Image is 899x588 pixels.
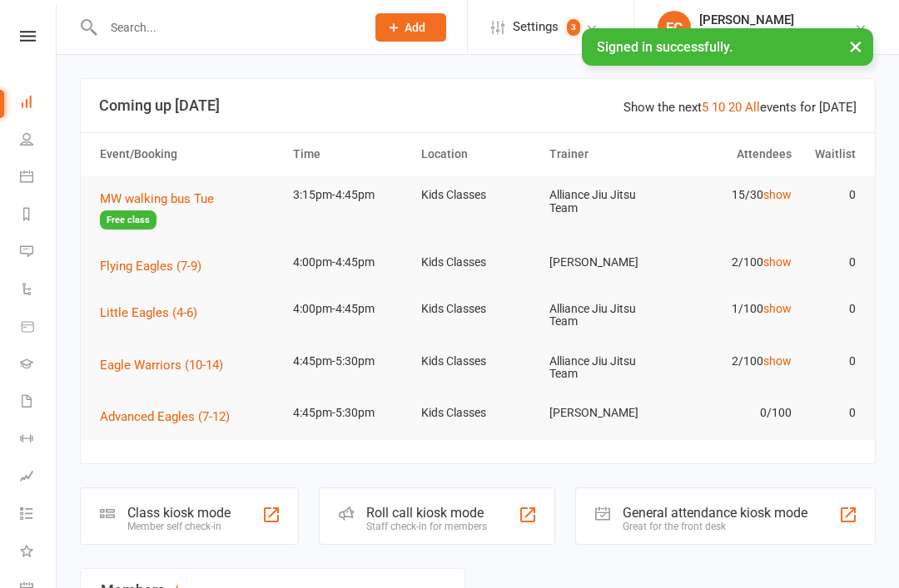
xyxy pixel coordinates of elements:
td: 15/30 [670,175,798,215]
span: Little Eagles (4-6) [100,305,197,320]
span: Settings [513,8,559,46]
th: Location [414,133,542,175]
a: 20 [728,100,742,115]
td: Kids Classes [414,243,542,282]
a: Assessments [20,459,57,497]
div: FC [658,11,691,44]
button: Flying Eagles (7-9) [100,256,213,276]
span: 3 [567,19,580,36]
td: 0 [799,243,863,282]
a: show [763,302,792,315]
td: Kids Classes [414,175,542,215]
th: Attendees [670,133,798,175]
td: Kids Classes [414,289,542,329]
button: Add [375,13,446,42]
button: MW walking bus TueFree class [100,189,278,230]
a: 5 [702,100,708,115]
button: Little Eagles (4-6) [100,303,209,323]
a: Dashboard [20,85,57,122]
a: show [763,255,792,269]
div: Alliance [GEOGRAPHIC_DATA] [699,27,854,42]
td: 0 [799,289,863,329]
a: Product Sales [20,309,57,347]
div: Great for the front desk [623,521,807,532]
td: Alliance Jiu Jitsu Team [542,175,670,228]
td: 4:45pm-5:30pm [286,393,414,432]
div: Staff check-in for members [366,521,487,532]
td: 1/100 [670,289,798,329]
td: 2/100 [670,342,798,381]
span: MW walking bus Tue [100,191,214,206]
th: Event/Booking [92,133,286,175]
input: Search... [98,16,354,39]
span: Flying Eagles (7-9) [100,259,201,274]
button: Eagle Warriors (10-14) [100,355,235,375]
td: Alliance Jiu Jitsu Team [542,342,670,394]
a: 10 [712,100,725,115]
a: Reports [20,197,57,235]
td: 0 [799,393,863,432]
h3: Coming up [DATE] [99,97,857,114]
div: General attendance kiosk mode [623,505,807,521]
div: Member self check-in [127,521,231,532]
td: 3:15pm-4:45pm [286,175,414,215]
td: 0 [799,175,863,215]
td: 4:00pm-4:45pm [286,243,414,282]
a: All [745,100,760,115]
button: Advanced Eagles (7-12) [100,407,241,427]
span: Free class [100,210,156,230]
td: Kids Classes [414,342,542,381]
button: × [841,28,871,64]
td: [PERSON_NAME] [542,393,670,432]
span: Eagle Warriors (10-14) [100,358,223,373]
span: Advanced Eagles (7-12) [100,409,230,424]
span: Add [405,21,425,34]
div: Class kiosk mode [127,505,231,521]
a: show [763,354,792,368]
th: Waitlist [799,133,863,175]
td: Alliance Jiu Jitsu Team [542,289,670,342]
th: Time [286,133,414,175]
td: 0 [799,342,863,381]
a: What's New [20,534,57,571]
a: Calendar [20,160,57,197]
td: 2/100 [670,243,798,282]
div: Roll call kiosk mode [366,505,487,521]
a: show [763,188,792,201]
div: Show the next events for [DATE] [623,97,857,117]
td: 4:45pm-5:30pm [286,342,414,381]
td: 4:00pm-4:45pm [286,289,414,329]
td: [PERSON_NAME] [542,243,670,282]
span: Signed in successfully. [597,39,733,55]
a: People [20,122,57,160]
th: Trainer [542,133,670,175]
td: Kids Classes [414,393,542,432]
td: 0/100 [670,393,798,432]
div: [PERSON_NAME] [699,12,854,27]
